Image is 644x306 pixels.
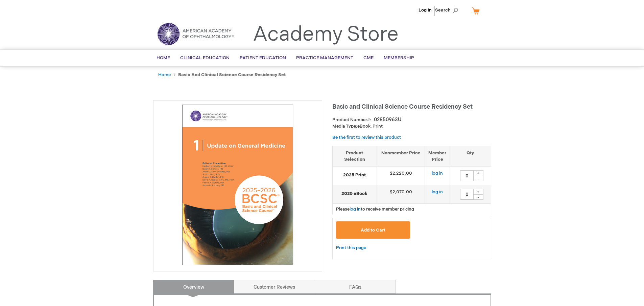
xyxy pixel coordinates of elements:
a: Log In [419,7,432,13]
span: Basic and Clinical Science Course Residency Set [332,103,473,110]
span: Add to Cart [361,227,385,233]
strong: Media Type: [332,124,357,129]
span: Search [435,3,461,17]
span: Home [157,55,170,61]
th: Member Price [425,146,450,166]
button: Add to Cart [336,221,410,239]
span: CME [363,55,374,61]
a: FAQs [315,280,396,293]
a: log in [350,206,361,212]
span: Patient Education [240,55,286,61]
input: Qty [460,189,474,200]
strong: Product Number [332,117,371,123]
strong: Basic and Clinical Science Course Residency Set [178,72,286,78]
span: Practice Management [296,55,353,61]
input: Qty [460,170,474,181]
th: Product Selection [333,146,377,166]
a: Overview [153,280,234,293]
a: log in [432,189,443,195]
p: eBook, Print [332,123,491,130]
a: Be the first to review this product [332,135,401,140]
div: + [473,189,483,195]
td: $2,220.00 [377,167,425,185]
th: Nonmember Price [377,146,425,166]
th: Qty [450,146,491,166]
td: $2,070.00 [377,185,425,204]
span: Membership [384,55,414,61]
a: Home [158,72,171,78]
div: + [473,170,483,176]
span: Please to receive member pricing [336,206,414,212]
a: log in [432,171,443,176]
a: Customer Reviews [234,280,315,293]
strong: 2025 Print [336,172,373,178]
div: - [473,194,483,200]
a: Academy Store [253,22,399,47]
span: Clinical Education [180,55,230,61]
div: - [473,176,483,181]
div: 02850963U [374,116,401,123]
img: Basic and Clinical Science Course Residency Set [157,104,318,266]
a: Print this page [336,244,366,252]
strong: 2025 eBook [336,191,373,197]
